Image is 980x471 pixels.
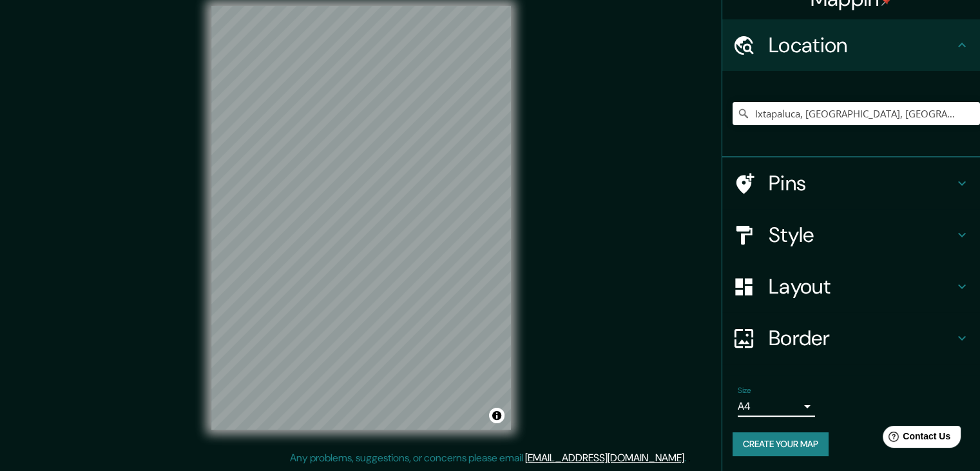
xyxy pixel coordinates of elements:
h4: Pins [769,170,954,196]
a: [EMAIL_ADDRESS][DOMAIN_NAME] [525,451,684,465]
h4: Layout [769,274,954,299]
canvas: Map [211,6,511,430]
div: Pins [722,157,980,209]
button: Toggle attribution [489,408,504,423]
button: Create your map [733,432,829,456]
div: Layout [722,261,980,312]
p: Any problems, suggestions, or concerns please email . [290,450,686,466]
h4: Style [769,222,954,248]
div: Location [722,19,980,71]
div: Border [722,312,980,364]
iframe: Help widget launcher [865,421,966,457]
div: Style [722,209,980,261]
input: Pick your city or area [733,102,980,125]
label: Size [738,385,751,396]
h4: Location [769,32,954,58]
div: A4 [738,396,815,417]
div: . [686,450,688,466]
h4: Border [769,325,954,351]
div: . [688,450,691,466]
